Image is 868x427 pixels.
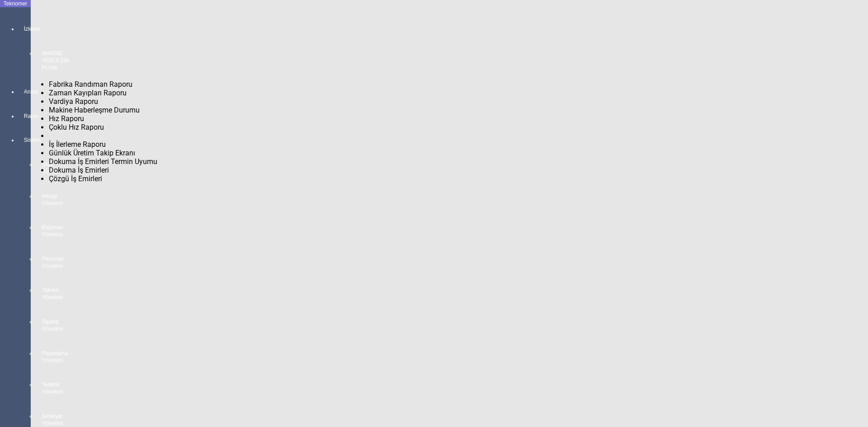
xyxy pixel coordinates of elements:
span: İş İlerleme Raporu [49,140,106,149]
span: Makine Haberleşme Durumu [49,106,140,114]
span: Hız Raporu [49,114,84,123]
span: Çoklu Hız Raporu [49,123,104,131]
span: Fabrika Randıman Raporu [49,80,132,89]
span: Dokuma İş Emirleri [49,166,109,174]
span: Günlük Üretim Takip Ekranı [49,149,135,157]
span: Dokuma İş Emirleri Termin Uyumu [49,157,157,166]
span: Vardiya Raporu [49,97,98,106]
span: Zaman Kayıpları Raporu [49,89,127,97]
span: Çözgü İş Emirleri [49,174,102,183]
